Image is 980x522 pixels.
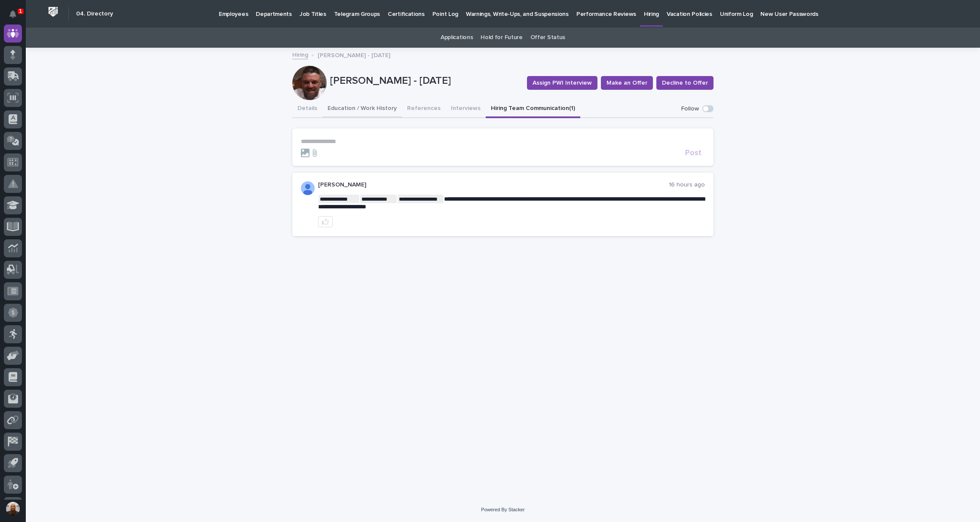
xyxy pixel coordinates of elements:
[11,10,22,24] div: Notifications1
[601,76,653,90] button: Make an Offer
[533,79,592,87] span: Assign PWI Interview
[292,100,322,118] button: Details
[662,79,708,87] span: Decline to Offer
[292,49,308,59] a: Hiring
[301,181,315,195] img: AOh14GiWKAYVPIbfHyIkyvX2hiPF8_WCcz-HU3nlZscn=s96-c
[45,4,61,20] img: Workspace Logo
[481,507,524,512] a: Powered By Stacker
[656,76,714,90] button: Decline to Offer
[446,100,486,118] button: Interviews
[330,75,520,87] p: [PERSON_NAME] - [DATE]
[681,105,699,113] p: Follow
[481,27,522,48] a: Hold for Future
[76,10,113,18] h2: 04. Directory
[402,100,446,118] button: References
[606,79,647,87] span: Make an Offer
[19,8,22,14] p: 1
[685,149,701,157] span: Post
[4,500,22,518] button: users-avatar
[4,5,22,23] button: Notifications
[530,27,565,48] a: Offer Status
[669,181,705,189] p: 16 hours ago
[527,76,597,90] button: Assign PWI Interview
[322,100,402,118] button: Education / Work History
[486,100,580,118] button: Hiring Team Communication (1)
[318,50,390,59] p: [PERSON_NAME] - [DATE]
[682,149,705,157] button: Post
[318,216,333,227] button: like this post
[441,27,473,48] a: Applications
[318,181,669,189] p: [PERSON_NAME]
